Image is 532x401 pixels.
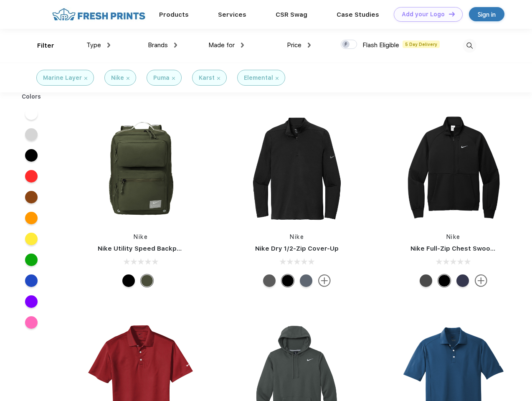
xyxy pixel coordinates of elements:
img: func=resize&h=266 [241,113,352,224]
img: fo%20logo%202.webp [50,7,148,22]
img: filter_cancel.svg [276,77,279,80]
span: Flash Eligible [362,41,399,49]
div: Black [122,274,135,287]
a: Services [218,11,246,18]
img: dropdown.png [174,43,177,48]
img: DT [449,12,455,16]
img: more.svg [318,274,331,287]
div: Sign in [478,10,496,19]
img: more.svg [475,274,487,287]
img: func=resize&h=266 [398,113,509,224]
img: filter_cancel.svg [172,77,175,80]
a: Products [159,11,189,18]
img: dropdown.png [241,43,244,48]
div: Anthracite [420,274,432,287]
a: Nike [134,233,148,240]
div: Nike [111,74,124,82]
div: Add your Logo [402,11,445,18]
div: Marine Layer [43,74,82,82]
div: Elemental [244,74,273,82]
img: dropdown.png [308,43,311,48]
a: Nike [446,233,461,240]
div: Navy Heather [300,274,312,287]
div: Filter [37,41,54,51]
span: Price [287,41,301,49]
img: func=resize&h=266 [85,113,196,224]
img: filter_cancel.svg [217,77,220,80]
img: dropdown.png [107,43,110,48]
a: CSR Swag [276,11,307,18]
a: Nike [290,233,304,240]
span: Brands [148,41,168,49]
img: filter_cancel.svg [127,77,129,80]
div: Black Heather [263,274,276,287]
span: Made for [208,41,235,49]
div: Karst [199,74,215,82]
div: Midnight Navy [456,274,469,287]
span: Type [86,41,101,49]
span: 5 Day Delivery [403,41,440,48]
a: Sign in [469,7,504,21]
img: filter_cancel.svg [84,77,87,80]
div: Black [281,274,294,287]
div: Puma [153,74,170,82]
a: Nike Full-Zip Chest Swoosh Jacket [410,245,522,252]
div: Cargo Khaki [141,274,153,287]
div: Black [438,274,451,287]
div: Colors [15,92,48,101]
img: desktop_search.svg [463,39,476,53]
a: Nike Utility Speed Backpack [98,245,188,252]
a: Nike Dry 1/2-Zip Cover-Up [255,245,339,252]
